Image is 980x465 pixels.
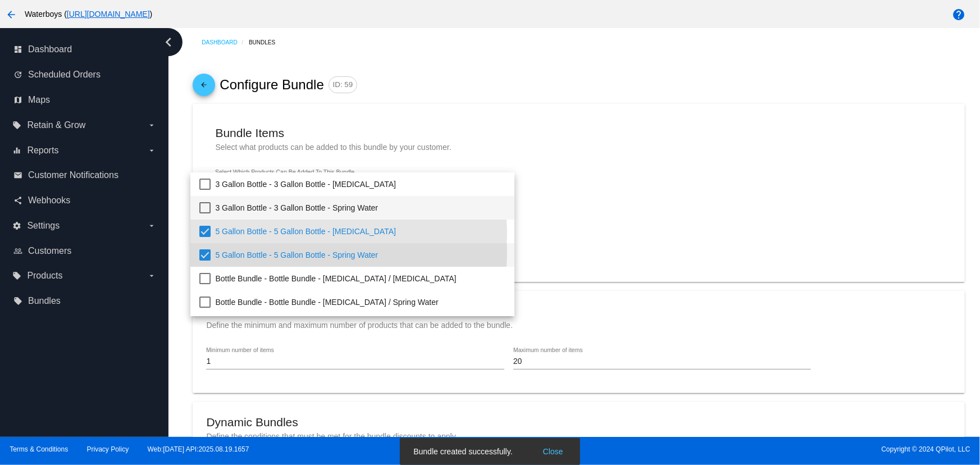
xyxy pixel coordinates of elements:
span: 3 Gallon Bottle - 3 Gallon Bottle - Spring Water [215,196,505,220]
span: Bottle Bundle - Bottle Bundle - [MEDICAL_DATA] / Spring Water [215,290,505,314]
span: Bottle Bundle - Bottle Bundle - Spring Water / [MEDICAL_DATA] [215,314,505,338]
span: 3 Gallon Bottle - 3 Gallon Bottle - [MEDICAL_DATA] [215,172,505,196]
span: Bottle Bundle - Bottle Bundle - [MEDICAL_DATA] / [MEDICAL_DATA] [215,267,505,290]
span: 5 Gallon Bottle - 5 Gallon Bottle - Spring Water [215,243,505,267]
span: 5 Gallon Bottle - 5 Gallon Bottle - [MEDICAL_DATA] [215,220,505,243]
